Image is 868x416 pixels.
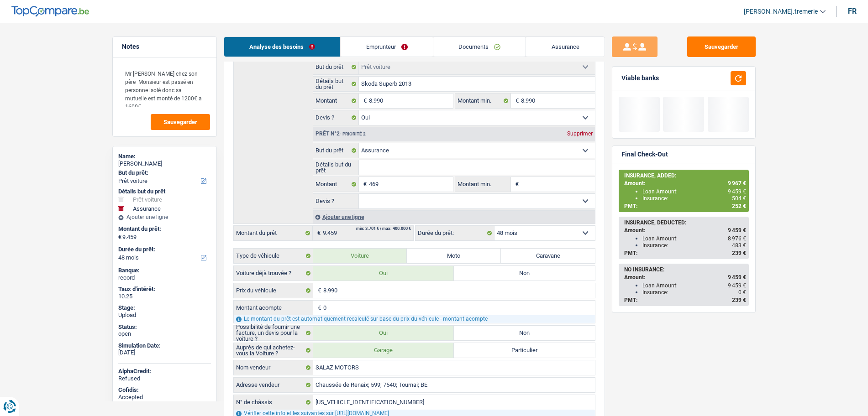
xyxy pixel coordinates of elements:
label: Montant [313,177,359,192]
label: But du prêt [313,143,359,158]
div: Ajouter une ligne [313,210,595,224]
span: 504 € [732,195,746,202]
label: Durée du prêt: [118,246,209,253]
div: Insurance: [642,289,746,296]
label: Non [454,266,595,281]
div: Status: [118,323,211,331]
label: Devis ? [313,194,359,208]
span: € [359,177,369,192]
span: € [313,301,323,315]
label: Montant min. [455,177,511,192]
div: Refused [118,375,211,382]
div: Name: [118,153,211,160]
span: € [511,177,521,192]
label: Montant du prêt [234,226,313,240]
label: Prix du véhicule [234,283,313,298]
span: - Priorité 2 [340,131,366,136]
div: Loan Amount: [642,188,746,195]
input: Sélectionnez votre adresse dans la barre de recherche [313,378,595,392]
label: Montant [313,94,359,108]
span: 483 € [732,242,746,249]
img: TopCompare Logo [11,6,89,17]
a: Emprunteur [341,37,433,57]
label: Moto [407,249,501,263]
span: € [359,94,369,108]
div: min: 3.701 € / max: 400.000 € [356,227,411,231]
a: [PERSON_NAME].tremerie [736,4,826,19]
div: open [118,330,211,338]
label: Montant du prêt: [118,225,209,233]
label: Détails but du prêt [313,77,359,91]
label: Particulier [454,343,595,358]
h5: Notes [122,43,207,51]
div: Upload [118,312,211,319]
label: Détails but du prêt [313,160,359,175]
span: 9 459 € [728,188,746,195]
div: AlphaCredit: [118,368,211,375]
label: Devis ? [313,110,359,125]
div: Insurance: [642,195,746,202]
a: Assurance [526,37,605,57]
div: Amount: [624,227,746,234]
label: Montant min. [455,94,511,108]
div: fr [848,7,857,16]
label: Oui [313,266,454,281]
div: Prêt n°2 [313,131,368,137]
div: Banque: [118,267,211,274]
div: record [118,274,211,281]
div: PMT: [624,297,746,303]
div: Le montant du prêt est automatiquement recalculé sur base du prix du véhicule - montant acompte [234,315,595,323]
button: Sauvegarder [151,114,210,130]
label: N° de châssis [234,395,313,410]
span: 0 € [738,289,746,296]
div: Simulation Date: [118,342,211,349]
label: Caravane [501,249,595,263]
label: Montant acompte [234,301,313,315]
div: Amount: [624,180,746,187]
span: 9 459 € [728,282,746,289]
label: Durée du prêt: [416,226,494,240]
span: 8 976 € [728,235,746,242]
div: [PERSON_NAME] [118,160,211,167]
label: Nom vendeur [234,360,313,375]
label: Voiture déjà trouvée ? [234,266,313,281]
div: PMT: [624,203,746,209]
span: 9 967 € [728,180,746,187]
div: Final Check-Out [621,151,668,158]
span: € [313,283,323,298]
label: Garage [313,343,454,358]
button: Sauvegarder [687,36,756,57]
label: But du prêt: [118,169,209,177]
div: Insurance: [642,242,746,249]
div: 10.25 [118,293,211,300]
div: Accepted [118,394,211,401]
div: Loan Amount: [642,282,746,289]
label: Auprès de qui achetez-vous la Voiture ? [234,343,313,358]
span: 252 € [732,203,746,209]
div: Ajouter une ligne [118,214,211,220]
label: But du prêt [313,60,359,74]
div: Cofidis: [118,386,211,394]
a: Documents [433,37,526,57]
span: € [313,226,323,240]
span: € [118,234,121,241]
span: 239 € [732,297,746,303]
div: INSURANCE, ADDED: [624,172,746,179]
label: Type de véhicule [234,249,313,263]
div: Viable banks [621,74,659,82]
label: Non [454,326,595,340]
span: Sauvegarder [163,119,197,125]
div: Loan Amount: [642,235,746,242]
div: Détails but du prêt [118,188,211,195]
div: Amount: [624,274,746,281]
span: 9 459 € [728,227,746,234]
span: [PERSON_NAME].tremerie [744,8,818,16]
div: Stage: [118,304,211,312]
label: Possibilité de fournir une facture, un devis pour la voiture ? [234,326,313,340]
div: INSURANCE, DEDUCTED: [624,219,746,226]
div: PMT: [624,250,746,256]
span: 9 459 € [728,274,746,281]
div: [DATE] [118,349,211,356]
span: € [511,94,521,108]
label: Voiture [313,249,407,263]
